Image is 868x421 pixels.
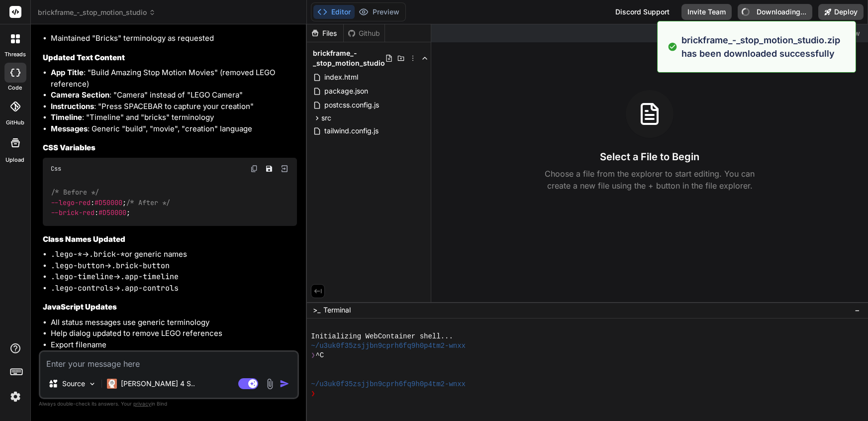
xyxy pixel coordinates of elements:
span: postcss.config.js [323,99,380,111]
span: src [321,113,331,123]
strong: Updated Text Content [43,53,125,62]
strong: JavaScript Updates [43,302,117,312]
p: [PERSON_NAME] 4 S.. [121,379,195,389]
span: package.json [323,85,369,97]
strong: CSS Variables [43,143,96,152]
img: settings [7,388,24,405]
span: brickframe_-_stop_motion_studio [313,48,385,68]
span: Terminal [323,305,351,315]
label: Upload [6,156,25,164]
strong: Camera Section [51,90,109,100]
img: icon [280,379,289,389]
img: Claude 4 Sonnet [107,379,117,389]
span: index.html [323,71,359,83]
button: Preview [355,5,403,19]
strong: Instructions [51,102,94,111]
li: : Generic "build", "movie", "creation" language [51,123,297,135]
li: : "Press SPACEBAR to capture your creation" [51,101,297,112]
p: Always double-check its answers. Your in Bind [39,399,299,409]
code: LEGO [51,22,69,32]
span: Css [51,165,61,173]
li: → or generic names [51,249,297,260]
code: .brick-button [111,261,170,271]
div: Github [344,28,385,38]
span: ❯ [311,351,315,360]
span: #D50000 [95,198,122,207]
span: brickframe_-_stop_motion_studio [38,7,156,17]
span: Initializing WebContainer shell... [311,332,453,341]
img: alert [668,33,677,60]
span: ~/u3uk0f35zsjjbn9cprh6fq9h0p4tm2-wnxx [311,380,466,389]
span: − [855,305,860,315]
button: Invite Team [681,4,732,20]
span: /* Before */ [51,188,99,197]
span: ❯ [311,389,315,399]
label: code [8,84,22,92]
div: Files [307,28,343,38]
div: Discord Support [609,4,675,20]
li: Help dialog updated to remove LEGO references [51,328,297,339]
button: Downloading... [738,4,812,20]
label: threads [4,50,26,59]
span: tailwind.config.js [323,125,380,137]
button: Editor [313,5,355,19]
span: privacy [133,401,151,407]
li: : "Camera" instead of "LEGO Camera" [51,90,297,101]
strong: Messages [51,124,88,133]
img: Pick Models [88,380,96,388]
li: → [51,260,297,272]
li: Maintained "Bricks" terminology as requested [51,33,297,44]
span: >_ [313,305,320,315]
code: .brick-* [89,249,125,259]
li: : "Timeline" and "bricks" terminology [51,112,297,123]
li: Export filename [51,339,297,351]
strong: App Title [51,68,84,77]
code: .lego-* [51,249,82,259]
span: /* After */ [126,198,170,207]
code: .lego-timeline [51,272,113,282]
p: Choose a file from the explorer to start editing. You can create a new file using the + button in... [538,168,761,192]
span: ^C [315,351,324,360]
img: attachment [264,378,276,390]
button: Save file [262,162,276,176]
span: --brick-red [51,208,95,217]
label: GitHub [6,118,24,127]
span: ~/u3uk0f35zsjjbn9cprh6fq9h0p4tm2-wnxx [311,341,466,351]
span: --lego-red [51,198,91,207]
span: #D50000 [98,208,126,217]
code: .lego-button [51,261,104,271]
button: Deploy [818,4,864,20]
p: Source [62,379,85,389]
img: Open in Browser [280,164,289,173]
button: − [853,302,862,318]
code: .app-timeline [120,272,179,282]
p: brickframe_-_stop_motion_studio.zip has been downloaded successfully [681,33,850,60]
code: .lego-controls [51,283,113,293]
code: : ; : ; [51,187,178,218]
img: copy [250,165,258,173]
h3: Select a File to Begin [600,150,699,164]
li: → [51,283,297,294]
strong: Class Names Updated [43,234,125,244]
li: All status messages use generic terminology [51,317,297,328]
strong: Timeline [51,112,82,122]
li: : "Build Amazing Stop Motion Movies" (removed LEGO reference) [51,67,297,90]
li: → [51,271,297,283]
code: .app-controls [120,283,179,293]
